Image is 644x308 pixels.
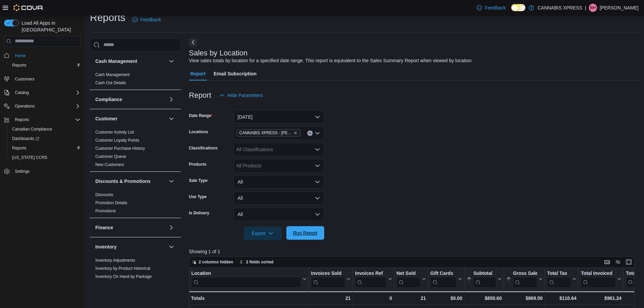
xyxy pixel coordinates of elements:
[315,147,320,152] button: Open list of options
[95,282,150,287] span: Inventory On Hand by Product
[581,270,621,287] button: Total Invoiced
[95,209,116,213] a: Promotions
[12,155,47,160] span: [US_STATE] CCRS
[90,128,181,171] div: Customer
[12,89,80,97] span: Catalog
[581,270,616,277] div: Total Invoiced
[1,88,83,97] button: Catalog
[547,270,571,287] div: Total Tax
[191,294,307,302] div: Totals
[95,115,117,122] h3: Customer
[12,167,80,175] span: Settings
[467,270,502,287] button: Subtotal
[12,167,32,175] a: Settings
[12,75,37,83] a: Customers
[95,243,117,250] h3: Inventory
[95,224,166,231] button: Finance
[506,270,543,287] button: Gross Sales
[95,282,150,287] a: Inventory On Hand by Product
[430,294,462,302] div: $0.00
[95,138,139,143] span: Customer Loyalty Points
[244,227,282,240] button: Export
[547,270,576,287] button: Total Tax
[237,258,276,266] button: 2 fields sorted
[12,136,39,141] span: Dashboards
[95,130,134,135] a: Customer Activity List
[12,51,80,60] span: Home
[9,144,29,152] a: Reports
[189,38,197,46] button: Next
[355,270,392,287] button: Invoices Ref
[129,13,164,26] a: Feedback
[95,72,129,77] span: Cash Management
[286,226,324,240] button: Run Report
[589,4,597,12] div: Bob Hamilton
[474,1,508,15] a: Feedback
[538,4,582,12] p: CANNABIS XPRESS
[511,4,525,11] input: Dark Mode
[355,294,392,302] div: 0
[167,177,175,185] button: Discounts & Promotions
[315,131,320,136] button: Open list of options
[189,210,209,216] label: Is Delivery
[9,135,42,143] a: Dashboards
[228,92,263,99] span: Hide Parameters
[189,194,207,199] label: Use Type
[307,131,313,136] button: Clear input
[95,258,135,263] a: Inventory Adjustments
[95,96,166,103] button: Compliance
[95,208,116,214] span: Promotions
[95,274,152,279] span: Inventory On Hand by Package
[189,91,211,99] h3: Report
[467,294,502,302] div: $850.60
[19,20,80,33] span: Load All Apps in [GEOGRAPHIC_DATA]
[625,258,633,266] button: Enter fullscreen
[15,169,29,174] span: Settings
[506,294,543,302] div: $869.50
[1,166,83,176] button: Settings
[95,154,126,159] a: Customer Queue
[214,67,257,80] span: Email Subscription
[191,270,301,287] div: Location
[95,200,127,205] a: Promotion Details
[95,266,150,271] a: Inventory by Product Historical
[189,178,208,183] label: Sale Type
[236,129,301,137] span: CANNABIS XPRESS - Pickering (Central Street)
[397,294,426,302] div: 21
[473,270,496,277] div: Subtotal
[473,270,496,287] div: Subtotal
[397,270,426,287] button: Net Sold
[95,162,124,167] a: New Customers
[95,178,166,185] button: Discounts & Promotions
[95,162,124,167] span: New Customers
[234,208,324,221] button: All
[355,270,386,287] div: Invoices Ref
[191,270,301,277] div: Location
[248,227,278,240] span: Export
[15,53,26,58] span: Home
[95,200,127,206] span: Promotion Details
[12,89,31,97] button: Catalog
[1,51,83,61] button: Home
[1,74,83,84] button: Customers
[95,192,113,197] a: Discounts
[9,153,50,162] a: [US_STATE] CCRS
[614,258,622,266] button: Display options
[600,4,639,12] p: [PERSON_NAME]
[311,270,345,287] div: Invoices Sold
[397,270,421,287] div: Net Sold
[189,258,236,266] button: 2 columns hidden
[12,116,80,124] span: Reports
[585,4,586,12] p: |
[189,162,207,167] label: Products
[7,153,83,162] button: [US_STATE] CCRS
[15,103,35,109] span: Operations
[167,57,175,65] button: Cash Management
[4,48,80,194] nav: Complex example
[239,129,292,136] span: CANNABIS XPRESS - [PERSON_NAME] ([GEOGRAPHIC_DATA])
[95,274,152,279] a: Inventory On Hand by Package
[12,75,80,83] span: Customers
[311,294,351,302] div: 21
[189,248,639,255] p: Showing 1 of 1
